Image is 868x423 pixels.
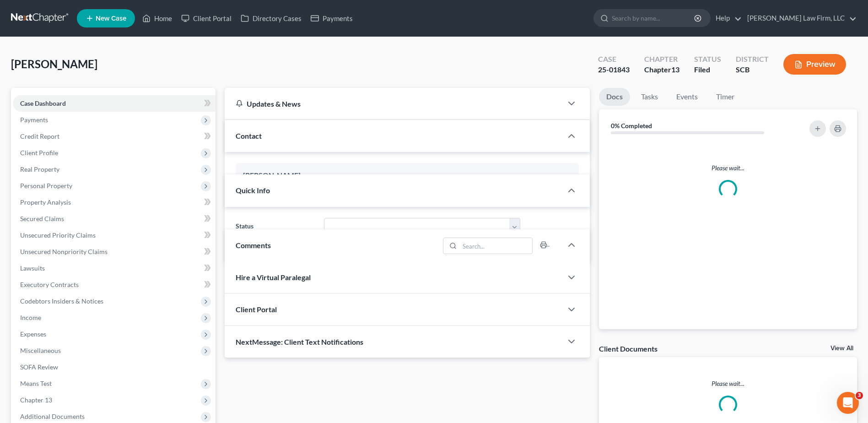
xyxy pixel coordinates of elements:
[236,241,271,249] span: Comments
[231,218,319,236] label: Status
[644,65,679,75] div: Chapter
[13,277,216,293] a: Executory Contracts
[669,88,705,106] a: Events
[709,88,742,106] a: Timer
[236,337,363,346] span: NextMessage: Client Text Notifications
[20,412,85,420] span: Additional Documents
[13,211,216,227] a: Secured Claims
[243,170,571,181] div: [PERSON_NAME]
[736,65,769,75] div: SCB
[20,363,58,371] span: SOFA Review
[736,54,769,65] div: District
[13,128,216,145] a: Credit Report
[20,264,45,272] span: Lawsuits
[611,122,652,130] strong: 0% Completed
[13,359,216,375] a: SOFA Review
[612,10,695,27] input: Search by name...
[96,15,126,22] span: New Case
[236,10,306,27] a: Directory Cases
[20,198,71,206] span: Property Analysis
[20,99,66,107] span: Case Dashboard
[459,238,532,254] input: Search...
[598,65,630,75] div: 25-01843
[599,344,658,353] div: Client Documents
[694,65,721,75] div: Filed
[20,165,59,173] span: Real Property
[13,227,216,244] a: Unsecured Priority Claims
[599,88,630,106] a: Docs
[20,281,79,288] span: Executory Contracts
[606,163,850,173] p: Please wait...
[236,99,551,108] div: Updates & News
[20,248,108,255] span: Unsecured Nonpriority Claims
[177,10,236,27] a: Client Portal
[711,10,742,27] a: Help
[20,314,41,321] span: Income
[20,132,59,140] span: Credit Report
[20,182,72,190] span: Personal Property
[837,392,859,414] iframe: Intercom live chat
[830,345,853,352] a: View All
[20,396,52,404] span: Chapter 13
[743,10,857,27] a: [PERSON_NAME] Law Firm, LLC
[20,116,48,124] span: Payments
[236,305,277,314] span: Client Portal
[138,10,177,27] a: Home
[694,54,721,65] div: Status
[671,65,679,74] span: 13
[20,149,58,157] span: Client Profile
[236,131,262,140] span: Contact
[598,54,630,65] div: Case
[644,54,679,65] div: Chapter
[599,379,857,388] p: Please wait...
[856,392,863,399] span: 3
[11,57,97,70] span: [PERSON_NAME]
[20,347,61,354] span: Miscellaneous
[13,194,216,211] a: Property Analysis
[13,244,216,260] a: Unsecured Nonpriority Claims
[20,297,103,305] span: Codebtors Insiders & Notices
[236,273,311,282] span: Hire a Virtual Paralegal
[20,380,52,387] span: Means Test
[20,330,46,338] span: Expenses
[236,186,270,195] span: Quick Info
[13,260,216,277] a: Lawsuits
[13,95,216,112] a: Case Dashboard
[20,215,64,222] span: Secured Claims
[783,54,846,75] button: Preview
[20,231,96,239] span: Unsecured Priority Claims
[306,10,357,27] a: Payments
[634,88,665,106] a: Tasks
